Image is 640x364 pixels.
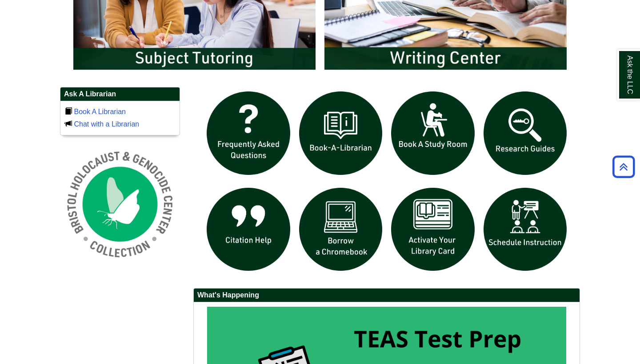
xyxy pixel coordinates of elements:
img: Research Guides icon links to research guides web page [479,87,572,179]
img: Holocaust and Genocide Collection [60,144,180,264]
img: Borrow a chromebook icon links to the borrow a chromebook web page [295,183,387,276]
img: frequently asked questions [202,87,295,179]
img: For faculty. Schedule Library Instruction icon links to form. [479,183,572,276]
img: Book a Librarian icon links to book a librarian web page [295,87,387,179]
h2: What's Happening [194,289,580,302]
img: citation help icon links to citation help guide page [202,183,295,276]
h2: Ask A Librarian [60,87,180,101]
a: Chat with a Librarian [74,120,139,128]
img: activate Library Card icon links to form to activate student ID into library card [387,183,479,276]
a: Book A Librarian [74,108,126,115]
a: Back to Top [609,161,638,173]
div: slideshow [202,87,571,279]
img: book a study room icon links to book a study room web page [387,87,479,179]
